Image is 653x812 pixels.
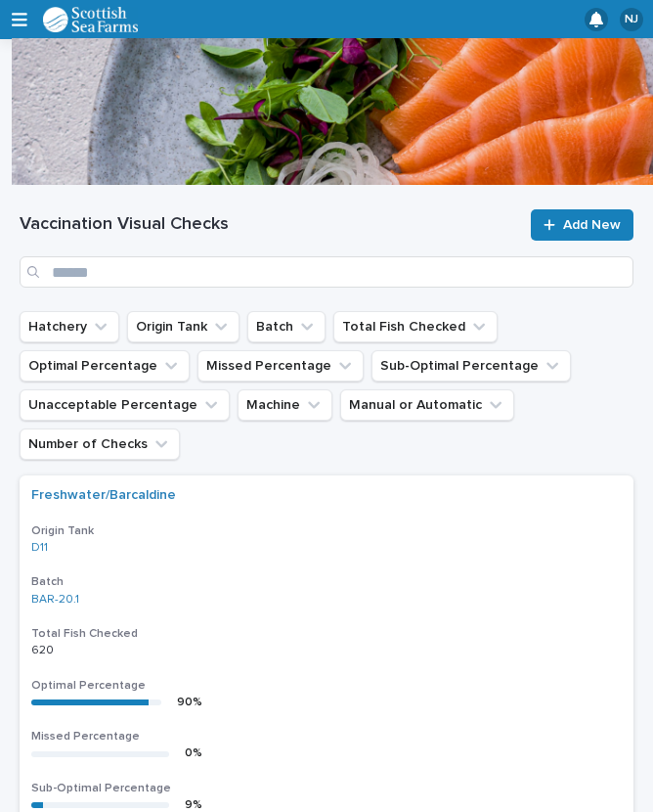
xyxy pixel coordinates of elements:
div: NJ [620,8,643,31]
a: Add New [531,209,633,241]
div: 0 % [185,746,202,760]
a: BAR-20.1 [31,593,79,607]
a: Freshwater/Barcaldine [31,487,176,504]
button: Hatchery [20,311,119,342]
button: Total Fish Checked [333,311,498,342]
button: Optimal Percentage [20,350,190,382]
button: Missed Percentage [197,350,364,382]
button: Number of Checks [20,429,180,460]
a: D11 [31,541,48,555]
img: uOABhIYSsOPhGJQdTwEw [43,7,139,32]
div: 90 % [177,696,202,709]
h3: Batch [31,574,622,590]
h3: Origin Tank [31,523,622,539]
button: Unacceptable Percentage [20,389,230,421]
h3: Missed Percentage [31,729,622,744]
button: Sub-Optimal Percentage [371,350,571,382]
h3: Total Fish Checked [31,626,622,642]
button: Batch [247,311,326,342]
h1: Vaccination Visual Checks [20,213,519,237]
button: Origin Tank [127,311,239,342]
input: Search [20,256,633,288]
span: Add New [563,218,621,232]
h3: Optimal Percentage [31,678,622,694]
p: 620 [31,640,58,657]
div: 9 % [185,798,202,812]
h3: Sub-Optimal Percentage [31,781,622,796]
button: Machine [238,389,332,421]
button: Manual or Automatic [340,389,514,421]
